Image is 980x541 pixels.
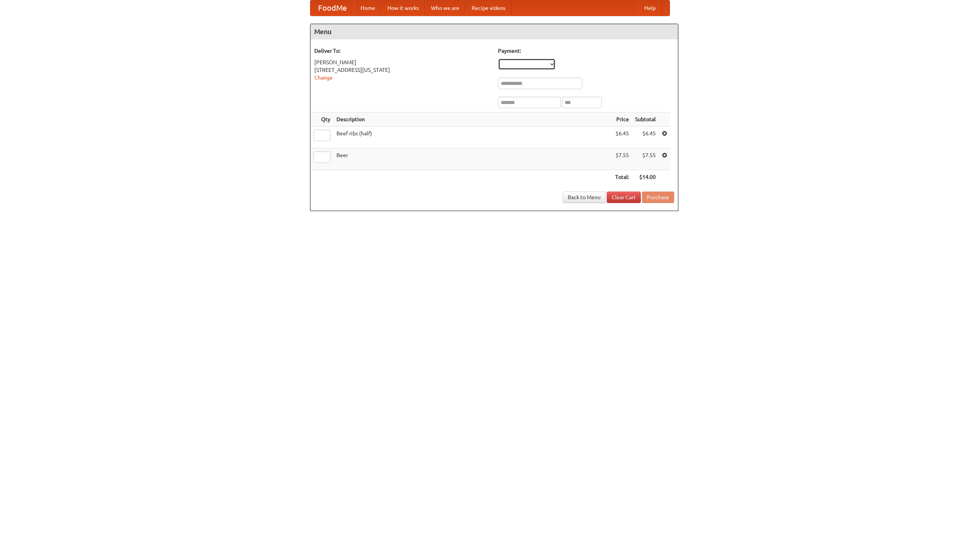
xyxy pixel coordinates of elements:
[310,112,333,127] th: Qty
[632,148,659,170] td: $7.55
[642,192,674,203] button: Purchase
[632,127,659,148] td: $6.45
[314,47,490,55] h5: Deliver To:
[333,127,612,148] td: Beef ribs (half)
[314,58,490,66] div: [PERSON_NAME]
[612,127,632,148] td: $6.45
[354,0,381,16] a: Home
[612,170,632,184] th: Total:
[632,112,659,127] th: Subtotal
[612,112,632,127] th: Price
[310,24,678,39] h4: Menu
[638,0,662,16] a: Help
[632,170,659,184] th: $14.00
[310,0,354,16] a: FoodMe
[612,148,632,170] td: $7.55
[314,75,333,81] a: Change
[498,47,674,55] h5: Payment:
[425,0,465,16] a: Who we are
[465,0,511,16] a: Recipe videos
[607,192,641,203] a: Clear Cart
[333,112,612,127] th: Description
[333,148,612,170] td: Beer
[381,0,425,16] a: How it works
[563,192,606,203] a: Back to Menu
[314,66,490,74] div: [STREET_ADDRESS][US_STATE]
